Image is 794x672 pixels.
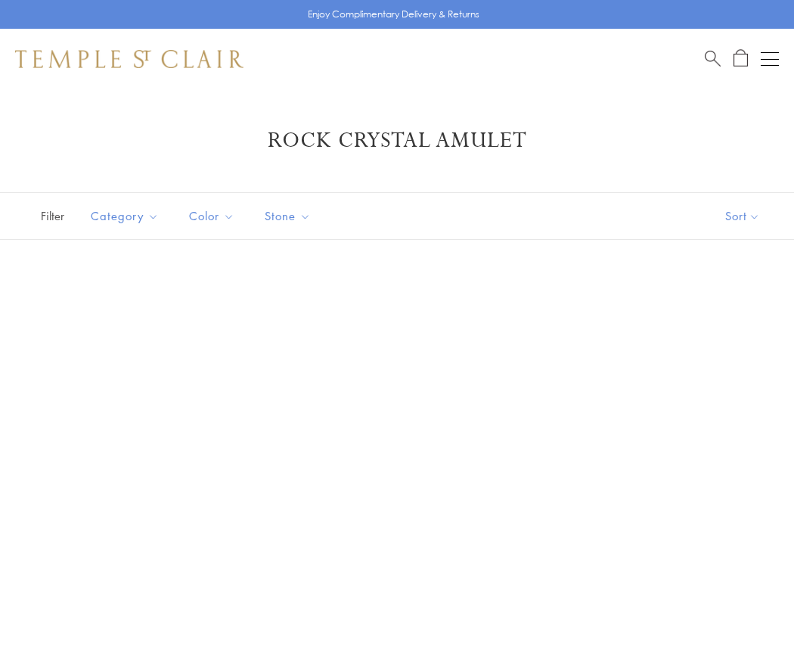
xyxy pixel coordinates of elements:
[761,50,779,68] button: Open navigation
[253,199,322,233] button: Stone
[178,199,246,233] button: Color
[734,49,748,68] a: Open Shopping Bag
[691,193,794,239] button: Show sort by
[15,50,243,68] img: Temple St. Clair
[38,127,756,154] h1: Rock Crystal Amulet
[83,207,170,226] span: Category
[705,49,721,68] a: Search
[308,7,479,22] p: Enjoy Complimentary Delivery & Returns
[257,207,322,226] span: Stone
[181,207,246,226] span: Color
[79,199,170,233] button: Category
